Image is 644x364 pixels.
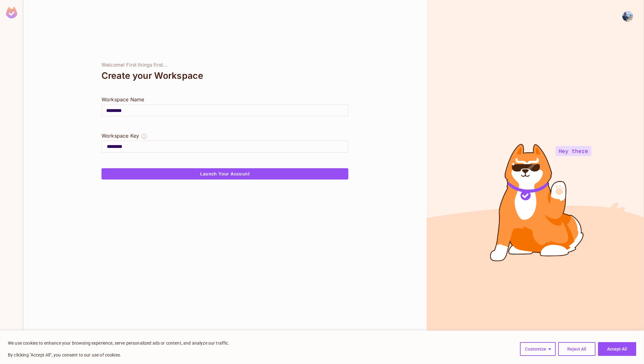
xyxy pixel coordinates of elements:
div: Create your Workspace [101,68,348,83]
button: Launch Your Account [101,168,348,179]
div: Workspace Name [101,96,348,103]
img: SReyMgAAAABJRU5ErkJggg== [6,7,17,18]
button: The Workspace Key is unique, and serves as the identifier of your workspace. [141,132,147,141]
img: luis neves [622,11,633,22]
p: By clicking "Accept All", you consent to our use of cookies. [8,351,230,359]
button: Customize [520,342,556,356]
button: Accept All [598,342,636,356]
button: Reject All [558,342,595,356]
div: Welcome! First things first... [101,62,348,68]
div: Workspace Key [101,132,139,139]
p: We use cookies to enhance your browsing experience, serve personalized ads or content, and analyz... [8,339,230,347]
